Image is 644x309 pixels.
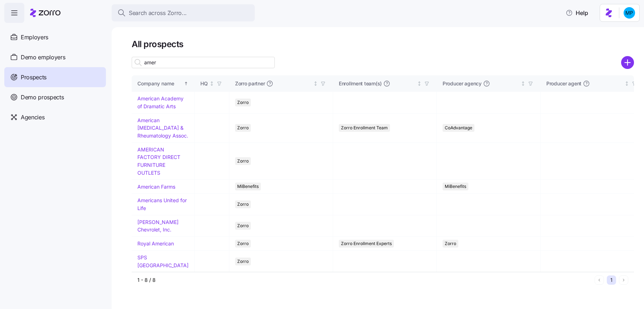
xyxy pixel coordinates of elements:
[237,99,249,106] span: Zorro
[595,275,604,285] button: Previous page
[129,9,187,18] span: Search across Zorro...
[445,240,456,248] span: Zorro
[137,146,180,176] a: AMERICAN FACTORY DIRECT FURNITURE OUTLETS
[21,33,48,42] span: Employers
[237,240,249,248] span: Zorro
[437,75,541,92] th: Producer agencyNot sorted
[237,258,249,265] span: Zorro
[313,81,318,86] div: Not sorted
[132,75,195,92] th: Company nameSorted ascending
[237,183,259,190] span: MiBenefits
[566,9,588,17] span: Help
[445,124,472,132] span: CoAdvantage
[445,183,466,190] span: MiBenefits
[200,80,208,88] div: HQ
[237,157,249,165] span: Zorro
[209,81,214,86] div: Not sorted
[229,75,333,92] th: Zorro partnerNot sorted
[137,219,179,233] a: [PERSON_NAME] Chevrolet, Inc.
[4,47,106,67] a: Demo employers
[137,117,188,139] a: American [MEDICAL_DATA] & Rheumatology Assoc.
[4,67,106,87] a: Prospects
[195,75,229,92] th: HQNot sorted
[341,124,388,132] span: Zorro Enrollment Team
[21,93,64,102] span: Demo prospects
[341,240,392,248] span: Zorro Enrollment Experts
[560,6,594,20] button: Help
[624,81,629,86] div: Not sorted
[21,113,44,122] span: Agencies
[132,57,275,68] input: Search prospect
[21,73,47,82] span: Prospects
[237,124,249,132] span: Zorro
[137,254,189,268] a: SPS [GEOGRAPHIC_DATA]
[21,53,65,62] span: Demo employers
[112,4,255,21] button: Search across Zorro...
[443,80,482,87] span: Producer agency
[619,275,628,285] button: Next page
[417,81,422,86] div: Not sorted
[333,75,437,92] th: Enrollment team(s)Not sorted
[235,80,265,87] span: Zorro partner
[339,80,382,87] span: Enrollment team(s)
[137,95,184,109] a: American Academy of Dramatic Arts
[237,222,249,230] span: Zorro
[607,275,616,285] button: 1
[4,27,106,47] a: Employers
[521,81,526,86] div: Not sorted
[132,39,634,50] h1: All prospects
[137,197,187,211] a: Americans United for Life
[624,7,635,19] img: b954e4dfce0f5620b9225907d0f7229f
[546,80,581,87] span: Producer agent
[237,200,249,208] span: Zorro
[4,107,106,127] a: Agencies
[137,80,182,88] div: Company name
[137,276,592,284] div: 1 - 8 / 8
[137,184,175,190] a: American Farms
[621,56,634,69] svg: add icon
[184,81,189,86] div: Sorted ascending
[137,240,174,246] a: Royal American
[4,87,106,107] a: Demo prospects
